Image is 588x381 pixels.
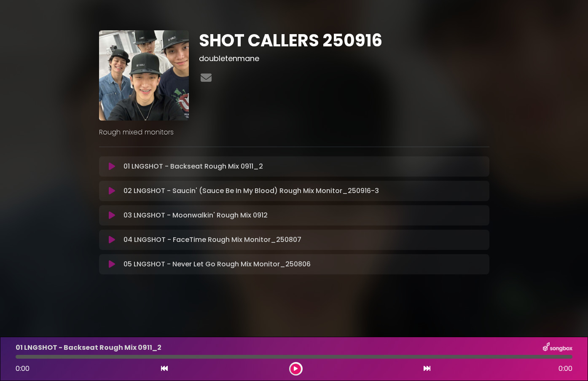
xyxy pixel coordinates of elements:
p: 01 LNGSHOT - Backseat Rough Mix 0911_2 [124,161,263,172]
h3: doubletenmane [199,54,489,63]
p: Rough mixed monitors [99,127,489,137]
p: 02 LNGSHOT - Saucin' (Sauce Be In My Blood) Rough Mix Monitor_250916-3 [124,186,379,196]
h1: SHOT CALLERS 250916 [199,30,489,51]
p: 03 LNGSHOT - Moonwalkin' Rough Mix 0912 [124,210,268,220]
p: 04 LNGSHOT - FaceTime Rough Mix Monitor_250807 [124,235,301,245]
p: 05 LNGSHOT - Never Let Go Rough Mix Monitor_250806 [124,259,311,269]
img: EhfZEEfJT4ehH6TTm04u [99,30,189,121]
